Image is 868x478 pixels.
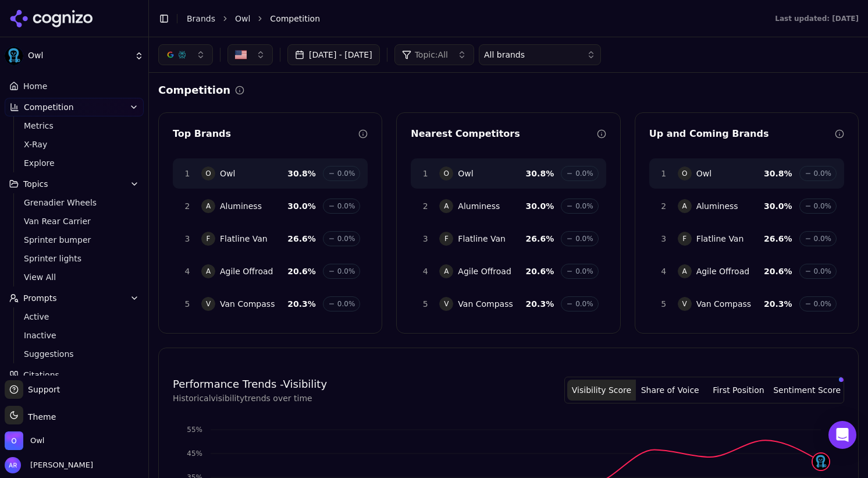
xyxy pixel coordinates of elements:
span: Van Rear Carrier [24,215,125,227]
button: Visibility Score [567,380,636,401]
button: Prompts [5,289,144,307]
a: Van Rear Carrier [19,213,130,229]
h4: Performance Trends - Visibility [173,376,327,392]
span: V [439,297,453,311]
span: 20.6 % [526,265,554,277]
div: Nearest Competitors [411,127,596,141]
span: Home [23,80,47,92]
a: Sprinter lights [19,250,130,267]
button: Share of Voice [636,380,705,401]
span: 2 [180,200,194,212]
div: Last updated: [DATE] [775,14,859,23]
span: Sprinter lights [24,253,125,264]
span: 5 [657,298,671,310]
span: Topics [23,178,48,190]
span: Owl [220,168,235,179]
span: Suggestions [24,348,125,360]
span: 3 [418,233,432,245]
span: 26.6 % [764,233,792,245]
span: O [439,167,453,180]
span: F [439,232,453,246]
span: 0.0% [337,299,355,309]
span: A [201,264,215,278]
span: 5 [418,298,432,310]
span: Prompts [23,292,57,304]
span: Aluminess [458,200,500,212]
span: Flatline Van [696,233,744,245]
span: 30.0 % [287,200,316,212]
span: F [678,232,692,246]
a: Citations [5,366,144,384]
span: 20.3 % [526,298,554,310]
span: A [678,199,692,213]
a: View All [19,269,130,285]
span: 1 [418,168,432,179]
span: X-Ray [24,139,125,150]
span: 0.0% [337,201,355,211]
span: 0.0% [575,234,593,243]
span: F [201,232,215,246]
span: 2 [657,200,671,212]
span: Metrics [24,120,125,132]
span: Aluminess [696,200,738,212]
span: 26.6 % [287,233,316,245]
button: Topics [5,175,144,193]
span: 0.0% [337,234,355,243]
span: Citations [23,369,59,381]
div: Open Intercom Messenger [828,421,856,449]
span: 0.0% [814,299,832,309]
span: 30.0 % [764,200,792,212]
span: Support [23,384,60,395]
span: 0.0% [814,201,832,211]
span: Theme [23,412,56,422]
a: X-Ray [19,136,130,153]
span: Flatline Van [220,233,268,245]
a: Grenadier Wheels [19,194,130,211]
span: Topic: All [415,49,448,61]
img: United States [235,49,247,61]
span: V [678,297,692,311]
span: Competition [24,101,74,113]
span: A [201,199,215,213]
span: A [678,264,692,278]
p: Historical visibility trends over time [173,392,327,404]
span: 3 [180,233,194,245]
img: Owl [5,47,23,65]
img: owl [813,454,829,470]
img: Owl [5,431,23,450]
span: A [439,199,453,213]
span: V [201,297,215,311]
span: 5 [180,298,194,310]
span: 0.0% [814,267,832,276]
span: 0.0% [575,267,593,276]
div: Up and Coming Brands [649,127,835,141]
img: Adam Raper [5,457,21,473]
span: O [201,167,215,180]
button: Competition [5,98,144,116]
span: 26.6 % [526,233,554,245]
span: Agile Offroad [696,265,749,277]
span: 3 [657,233,671,245]
span: 1 [180,168,194,179]
span: 4 [657,265,671,277]
span: 0.0% [575,201,593,211]
button: First Position [705,380,773,401]
button: Open user button [5,457,93,473]
a: Owl [235,13,250,24]
span: Explore [24,157,125,169]
span: 0.0% [575,169,593,178]
button: [DATE] - [DATE] [287,44,380,65]
span: Owl [696,168,712,179]
span: 30.8 % [287,168,316,179]
span: 4 [418,265,432,277]
a: Active [19,309,130,325]
tspan: 45% [187,449,202,458]
span: Flatline Van [458,233,506,245]
span: O [678,167,692,180]
span: Agile Offroad [458,265,511,277]
a: Inactive [19,327,130,344]
span: Sprinter bumper [24,234,125,246]
span: 30.8 % [764,168,792,179]
span: 20.3 % [287,298,316,310]
span: [PERSON_NAME] [26,460,93,470]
